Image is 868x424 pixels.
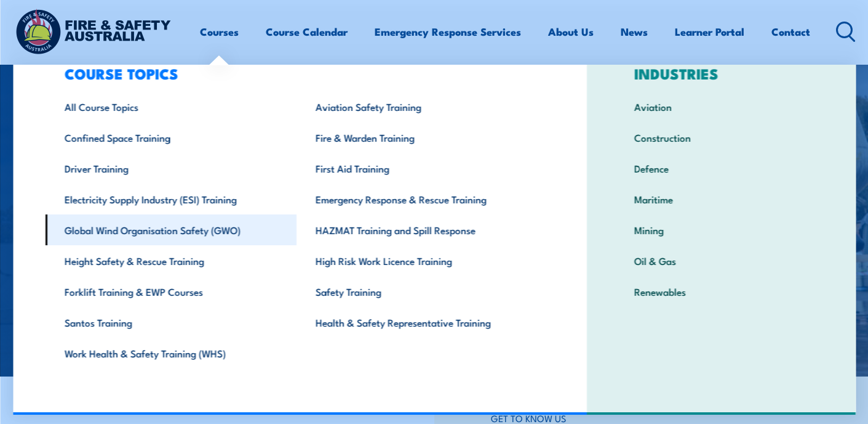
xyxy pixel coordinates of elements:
a: Oil & Gas [615,245,827,276]
a: Courses [200,15,239,48]
a: Confined Space Training [45,122,297,153]
a: First Aid Training [297,153,548,184]
a: Maritime [615,184,827,214]
a: About Us [548,15,594,48]
a: Renewables [615,276,827,307]
a: All Course Topics [45,91,297,122]
a: Emergency Response Services [375,15,521,48]
a: Safety Training [297,276,548,307]
a: Driver Training [45,153,297,184]
a: Global Wind Organisation Safety (GWO) [45,214,297,245]
a: Electricity Supply Industry (ESI) Training [45,184,297,214]
a: Course Calendar [266,15,348,48]
a: News [621,15,648,48]
a: Forklift Training & EWP Courses [45,276,297,307]
a: Fire & Warden Training [297,122,548,153]
a: Emergency Response & Rescue Training [297,184,548,214]
h3: COURSE TOPICS [45,65,547,82]
a: Contact [771,15,810,48]
a: Height Safety & Rescue Training [45,245,297,276]
a: Aviation Safety Training [297,91,548,122]
a: Construction [615,122,827,153]
a: Work Health & Safety Training (WHS) [45,338,297,369]
h3: INDUSTRIES [615,65,827,82]
a: Santos Training [45,307,297,338]
a: Learner Portal [675,15,744,48]
a: Aviation [615,91,827,122]
a: Health & Safety Representative Training [297,307,548,338]
a: HAZMAT Training and Spill Response [297,214,548,245]
a: Defence [615,153,827,184]
a: High Risk Work Licence Training [297,245,548,276]
a: Mining [615,214,827,245]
